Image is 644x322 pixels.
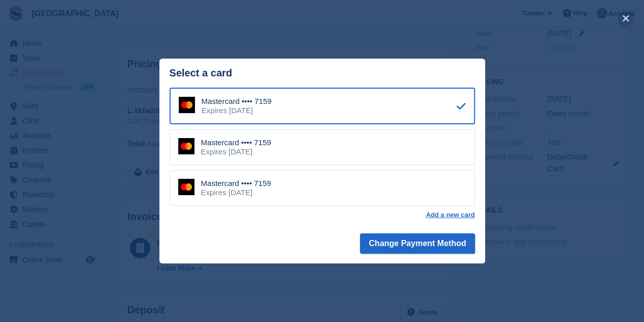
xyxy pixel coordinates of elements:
[618,10,634,26] button: close
[178,179,194,195] img: Mastercard Logo
[426,211,474,219] a: Add a new card
[202,106,272,115] div: Expires [DATE]
[201,188,271,197] div: Expires [DATE]
[170,67,475,79] div: Select a card
[201,147,271,156] div: Expires [DATE]
[178,138,194,154] img: Mastercard Logo
[360,233,474,254] button: Change Payment Method
[201,138,271,147] div: Mastercard •••• 7159
[179,97,195,113] img: Mastercard Logo
[201,179,271,188] div: Mastercard •••• 7159
[202,97,272,106] div: Mastercard •••• 7159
